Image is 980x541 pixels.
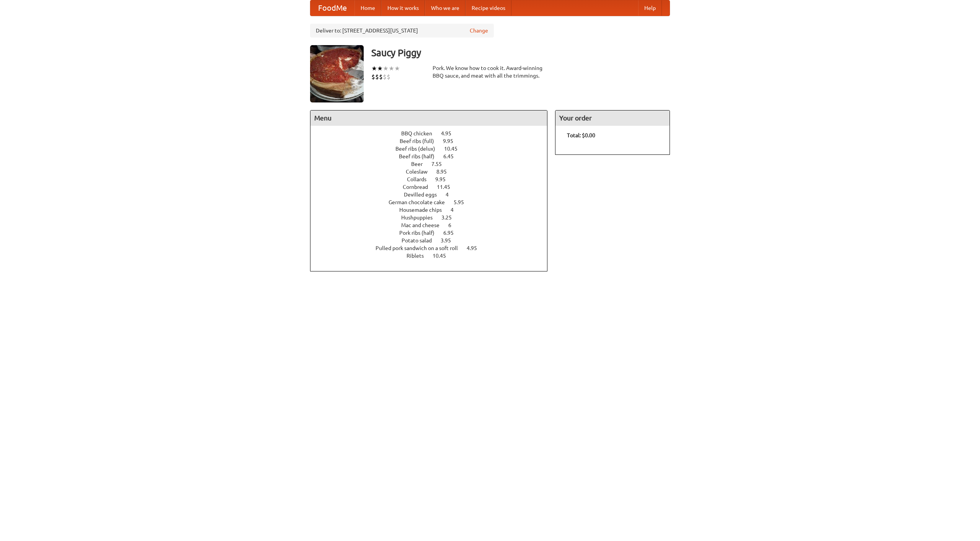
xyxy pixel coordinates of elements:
span: 4.95 [467,245,485,251]
a: Beef ribs (full) 9.95 [400,138,467,144]
span: 5.95 [454,199,472,205]
span: Beef ribs (half) [399,153,442,159]
a: Cornbread 11.45 [403,184,464,190]
span: Devilled eggs [404,192,444,198]
a: Mac and cheese 6 [401,222,465,228]
li: $ [375,73,379,81]
h4: Your order [555,110,670,126]
a: Recipe videos [465,0,511,16]
a: BBQ chicken 4.95 [401,130,465,136]
li: $ [379,73,383,81]
span: 11.45 [437,184,458,190]
a: Who we are [425,0,465,16]
span: BBQ chicken [401,130,440,136]
a: Coleslaw 8.95 [406,169,461,175]
span: 9.95 [435,176,453,182]
a: Pulled pork sandwich on a soft roll 4.95 [376,245,491,251]
li: ★ [394,64,400,73]
span: 4 [446,192,456,198]
span: 9.95 [443,138,461,144]
a: Help [638,0,662,16]
a: How it works [381,0,425,16]
a: Devilled eggs 4 [404,192,463,198]
span: 4.95 [441,130,459,136]
span: Pulled pork sandwich on a soft roll [376,245,465,251]
a: Hushpuppies 3.25 [401,214,466,221]
a: Pork ribs (half) 6.95 [399,230,468,236]
a: Beef ribs (delux) 10.45 [395,146,472,152]
span: 6.45 [443,153,461,159]
span: Coleslaw [406,169,435,175]
img: angular.jpg [310,45,364,102]
a: Riblets 10.45 [407,253,460,259]
li: $ [387,73,390,81]
a: Collards 9.95 [407,176,460,182]
li: ★ [377,64,383,73]
span: Beer [411,161,430,167]
span: Housemade chips [399,207,449,213]
span: 3.95 [441,237,459,244]
span: Beef ribs (full) [400,138,442,144]
span: 10.45 [433,253,454,259]
li: ★ [389,64,394,73]
a: Housemade chips 4 [399,207,468,213]
span: Hushpuppies [401,214,440,221]
a: Home [354,0,381,16]
li: $ [371,73,375,81]
a: Beef ribs (half) 6.45 [399,153,468,159]
span: 4 [451,207,461,213]
div: Pork. We know how to cook it. Award-winning BBQ sauce, and meat with all the trimmings. [433,64,547,80]
span: 6.95 [443,230,461,236]
span: Beef ribs (delux) [395,146,443,152]
a: Beer 7.55 [411,161,456,167]
span: Pork ribs (half) [399,230,442,236]
span: Cornbread [403,184,436,190]
span: Collards [407,176,434,182]
span: German chocolate cake [389,199,452,205]
span: Potato salad [402,237,439,244]
a: German chocolate cake 5.95 [389,199,478,205]
span: Riblets [407,253,431,259]
li: $ [383,73,387,81]
span: 8.95 [436,169,454,175]
b: Total: $0.00 [567,132,595,138]
h4: Menu [310,110,547,126]
h3: Saucy Piggy [371,45,670,60]
a: FoodMe [310,0,354,16]
div: Deliver to: [STREET_ADDRESS][US_STATE] [310,24,494,37]
a: Potato salad 3.95 [402,237,465,244]
li: ★ [383,64,389,73]
span: 10.45 [444,146,465,152]
li: ★ [371,64,377,73]
span: 7.55 [431,161,449,167]
span: Mac and cheese [401,222,447,228]
span: 6 [448,222,459,228]
a: Change [470,27,488,34]
span: 3.25 [441,214,459,221]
